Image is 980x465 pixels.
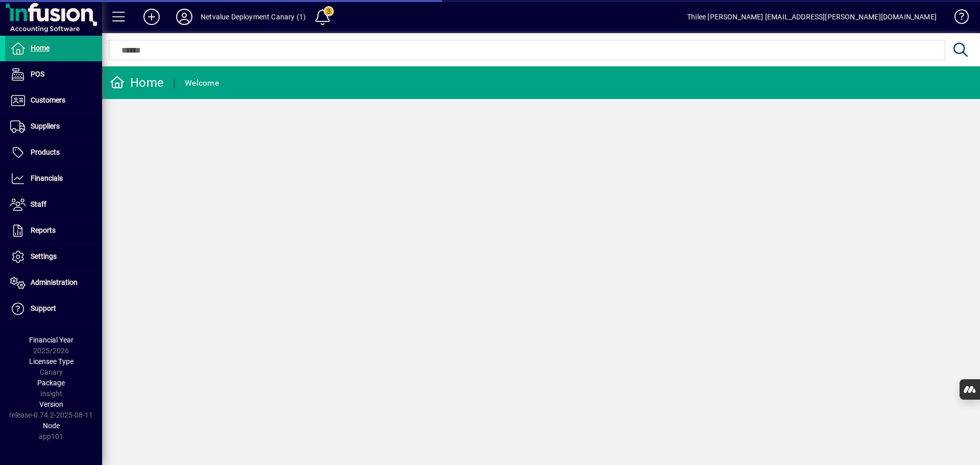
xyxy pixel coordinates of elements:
[168,8,201,26] button: Profile
[31,174,63,182] span: Financials
[5,88,102,113] a: Customers
[43,422,60,430] span: Node
[31,200,46,208] span: Staff
[5,140,102,165] a: Products
[31,148,60,156] span: Products
[5,296,102,322] a: Support
[31,96,65,104] span: Customers
[201,9,306,25] div: Netvalue Deployment Canary (1)
[31,44,50,52] span: Home
[947,2,967,35] a: Knowledge Base
[31,252,57,260] span: Settings
[31,304,56,312] span: Support
[110,75,164,91] div: Home
[5,114,102,139] a: Suppliers
[687,9,937,25] div: Thilee [PERSON_NAME] [EMAIL_ADDRESS][PERSON_NAME][DOMAIN_NAME]
[31,122,60,130] span: Suppliers
[5,166,102,191] a: Financials
[29,336,73,344] span: Financial Year
[39,400,63,408] span: Version
[135,8,168,26] button: Add
[5,270,102,296] a: Administration
[5,62,102,87] a: POS
[31,278,78,286] span: Administration
[37,379,65,387] span: Package
[29,357,73,365] span: Licensee Type
[5,218,102,243] a: Reports
[31,70,44,78] span: POS
[31,226,56,234] span: Reports
[185,75,219,91] div: Welcome
[5,244,102,270] a: Settings
[5,192,102,217] a: Staff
